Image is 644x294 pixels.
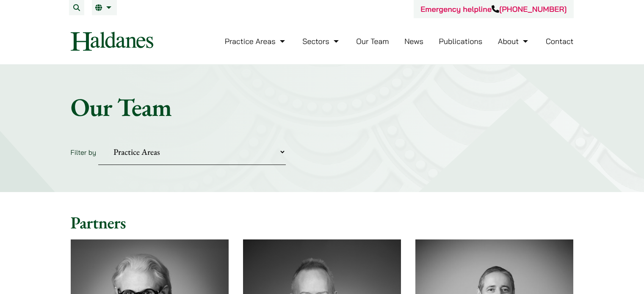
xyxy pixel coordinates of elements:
a: Sectors [302,36,340,46]
a: Our Team [356,36,389,46]
h1: Our Team [71,92,574,122]
img: Logo of Haldanes [71,32,153,51]
h2: Partners [71,212,574,233]
a: Emergency helpline[PHONE_NUMBER] [420,4,567,14]
a: Contact [546,36,574,46]
a: Publications [439,36,483,46]
a: About [498,36,530,46]
a: Practice Areas [225,36,287,46]
a: News [404,36,423,46]
a: EN [95,4,113,11]
label: Filter by [71,148,97,157]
